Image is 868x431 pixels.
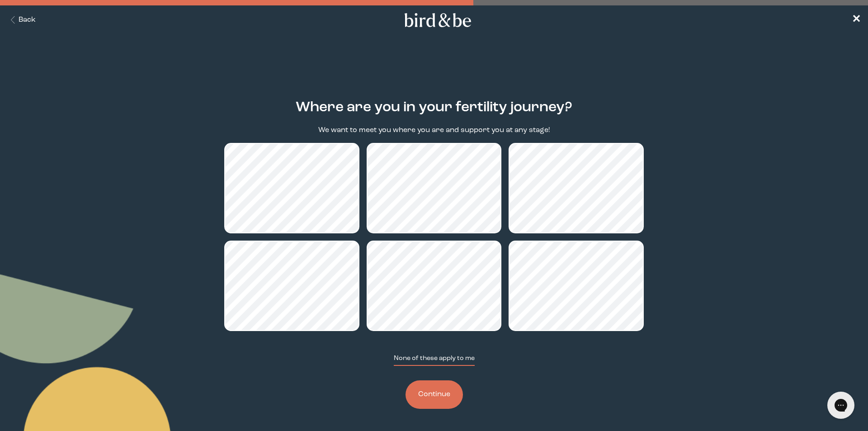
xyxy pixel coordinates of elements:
[406,380,463,409] button: Continue
[394,354,475,366] button: None of these apply to me
[823,388,859,422] iframe: Gorgias live chat messenger
[318,125,550,136] p: We want to meet you where you are and support you at any stage!
[296,97,572,118] h2: Where are you in your fertility journey?
[7,15,36,25] button: Back Button
[852,14,861,25] span: ✕
[852,12,861,28] a: ✕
